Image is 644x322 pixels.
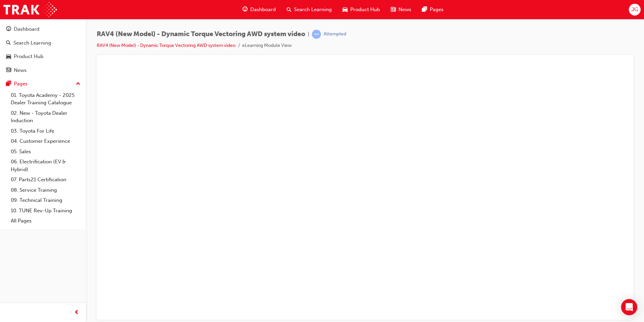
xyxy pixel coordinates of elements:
span: learningRecordVerb_ATTEMPT-icon [312,30,321,39]
a: car-iconProduct Hub [337,3,385,17]
div: Open Intercom Messenger [621,299,637,315]
span: news-icon [391,5,396,14]
a: 09. Technical Training [8,195,83,206]
a: 02. New - Toyota Dealer Induction [8,108,83,126]
span: search-icon [6,40,11,46]
span: Product Hub [350,6,380,14]
a: 01. Toyota Academy - 2025 Dealer Training Catalogue [8,90,83,108]
a: 05. Sales [8,146,83,157]
img: Trak [3,2,57,17]
div: Search Learning [13,39,51,47]
a: All Pages [8,216,83,226]
button: Pages [3,78,83,90]
a: News [3,64,83,77]
span: Dashboard [250,6,276,14]
span: search-icon [287,5,291,14]
span: pages-icon [6,81,11,87]
a: Dashboard [3,23,83,35]
span: News [398,6,411,14]
a: 04. Customer Experience [8,136,83,146]
a: pages-iconPages [417,3,449,17]
button: DashboardSearch LearningProduct HubNews [3,22,83,78]
li: eLearning Module View [242,42,292,50]
a: RAV4 (New Model) - Dynamic Torque Vectoring AWD system video [97,43,235,48]
span: | [308,30,309,38]
span: RAV4 (New Model) - Dynamic Torque Vectoring AWD system video [97,30,305,38]
span: up-icon [76,80,80,88]
a: 10. TUNE Rev-Up Training [8,206,83,216]
div: Pages [14,80,28,88]
span: car-icon [343,5,348,14]
span: news-icon [6,68,11,74]
a: news-iconNews [385,3,417,17]
button: JG [629,4,641,16]
span: Pages [430,6,444,14]
span: pages-icon [422,5,427,14]
span: guage-icon [243,5,248,14]
span: JG [632,6,638,14]
span: car-icon [6,54,11,60]
span: Search Learning [294,6,332,14]
a: 03. Toyota For Life [8,126,83,136]
a: Product Hub [3,50,83,63]
a: 08. Service Training [8,185,83,195]
a: Search Learning [3,37,83,49]
a: search-iconSearch Learning [281,3,337,17]
a: 06. Electrification (EV & Hybrid) [8,157,83,175]
div: Dashboard [14,25,39,33]
span: guage-icon [6,26,11,32]
span: prev-icon [74,308,79,317]
div: News [14,66,27,74]
a: guage-iconDashboard [237,3,281,17]
div: Product Hub [14,53,43,60]
div: Attempted [324,31,346,37]
a: 07. Parts21 Certification [8,175,83,185]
